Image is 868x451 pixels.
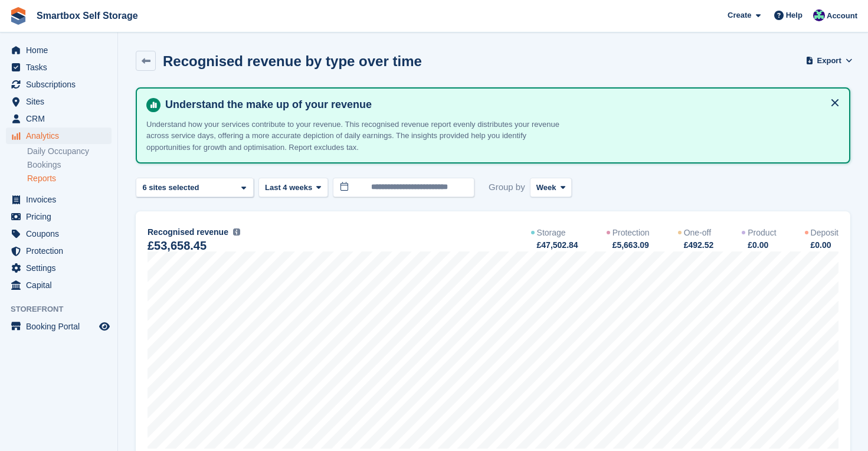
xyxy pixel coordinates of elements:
[26,93,97,110] span: Sites
[140,182,204,194] div: 6 sites selected
[536,239,578,251] div: £47,502.84
[26,76,97,93] span: Subscriptions
[537,227,566,239] div: Storage
[536,182,556,194] span: Week
[728,9,751,21] span: Create
[813,9,825,21] img: Roger Canham
[26,260,97,276] span: Settings
[32,6,143,25] a: Smartbox Self Storage
[6,128,112,144] a: menu
[6,277,112,293] a: menu
[786,9,803,21] span: Help
[612,227,650,239] div: Protection
[9,7,27,25] img: stora-icon-8386f47178a22dfd0bd8f6a31ec36ba5ce8667c1dd55bd0f319d3a0aa187defe.svg
[684,227,711,239] div: One-off
[26,59,97,76] span: Tasks
[827,10,857,22] span: Account
[26,208,97,225] span: Pricing
[817,55,841,67] span: Export
[6,59,112,76] a: menu
[489,178,525,197] span: Group by
[265,182,312,194] span: Last 4 weeks
[6,260,112,276] a: menu
[6,110,112,127] a: menu
[146,119,559,153] p: Understand how your services contribute to your revenue. This recognised revenue report evenly di...
[258,178,328,197] button: Last 4 weeks
[26,191,97,208] span: Invoices
[810,239,838,251] div: £0.00
[27,159,112,171] a: Bookings
[27,173,112,184] a: Reports
[6,93,112,110] a: menu
[808,51,850,70] button: Export
[97,319,112,334] a: Preview store
[26,128,97,144] span: Analytics
[6,243,112,259] a: menu
[811,227,838,239] div: Deposit
[6,191,112,208] a: menu
[6,42,112,58] a: menu
[11,303,117,315] span: Storefront
[26,277,97,293] span: Capital
[530,178,572,197] button: Week
[6,225,112,242] a: menu
[26,110,97,127] span: CRM
[6,318,112,335] a: menu
[6,208,112,225] a: menu
[26,318,97,335] span: Booking Portal
[148,226,228,238] span: Recognised revenue
[148,241,207,251] div: £53,658.45
[746,239,776,251] div: £0.00
[26,243,97,259] span: Protection
[27,146,112,157] a: Daily Occupancy
[26,225,97,242] span: Coupons
[233,228,240,236] img: icon-info-grey-7440780725fd019a000dd9b08b2336e03edf1995a4989e88bcd33f0948082b44.svg
[683,239,714,251] div: £492.52
[611,239,650,251] div: £5,663.09
[163,53,422,69] h2: Recognised revenue by type over time
[161,98,840,112] h4: Understand the make up of your revenue
[748,227,776,239] div: Product
[6,76,112,93] a: menu
[26,42,97,58] span: Home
